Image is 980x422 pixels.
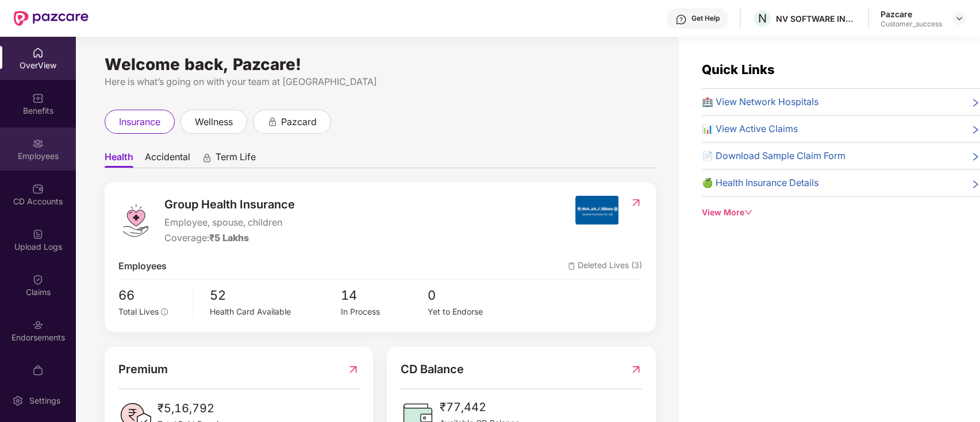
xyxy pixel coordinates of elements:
[281,115,317,129] span: pazcard
[340,305,428,318] div: In Process
[881,20,942,29] div: Customer_success
[267,116,278,126] div: animation
[118,259,167,273] span: Employees
[32,229,44,240] img: svg+xml;base64,PHN2ZyBpZD0iVXBsb2FkX0xvZ3MiIGRhdGEtbmFtZT0iVXBsb2FkIExvZ3MiIHhtbG5zPSJodHRwOi8vd3...
[32,274,44,285] img: svg+xml;base64,PHN2ZyBpZD0iQ2xhaW0iIHhtbG5zPSJodHRwOi8vd3d3LnczLm9yZy8yMDAwL3N2ZyIgd2lkdGg9IjIwIi...
[702,62,775,77] span: Quick Links
[758,11,767,25] span: N
[105,60,656,69] div: Welcome back, Pazcare!
[744,208,752,216] span: down
[971,178,980,190] span: right
[971,97,980,109] span: right
[702,149,846,163] span: 📄 Download Sample Claim Form
[32,319,44,331] img: svg+xml;base64,PHN2ZyBpZD0iRW5kb3JzZW1lbnRzIiB4bWxucz0iaHR0cDovL3d3dy53My5vcmcvMjAwMC9zdmciIHdpZH...
[401,361,464,378] span: CD Balance
[210,305,341,318] div: Health Card Available
[105,151,133,168] span: Health
[702,176,818,190] span: 🍏 Health Insurance Details
[105,75,656,89] div: Here is what’s going on with your team at [GEOGRAPHIC_DATA]
[118,361,168,378] span: Premium
[164,215,295,230] span: Employee, spouse, children
[195,115,233,129] span: wellness
[575,196,618,224] img: insurerIcon
[568,259,642,273] span: Deleted Lives (3)
[428,285,515,305] span: 0
[119,115,160,129] span: insurance
[32,138,44,149] img: svg+xml;base64,PHN2ZyBpZD0iRW1wbG95ZWVzIiB4bWxucz0iaHR0cDovL3d3dy53My5vcmcvMjAwMC9zdmciIHdpZHRoPS...
[209,232,249,243] span: ₹5 Lakhs
[568,262,575,270] img: deleteIcon
[32,92,44,104] img: svg+xml;base64,PHN2ZyBpZD0iQmVuZWZpdHMiIHhtbG5zPSJodHRwOi8vd3d3LnczLm9yZy8yMDAwL3N2ZyIgd2lkdGg9Ij...
[971,151,980,163] span: right
[702,206,980,219] div: View More
[118,285,184,305] span: 66
[12,395,24,406] img: svg+xml;base64,PHN2ZyBpZD0iU2V0dGluZy0yMHgyMCIgeG1sbnM9Imh0dHA6Ly93d3cudzMub3JnLzIwMDAvc3ZnIiB3aW...
[347,361,359,378] img: RedirectIcon
[118,307,159,316] span: Total Lives
[776,13,856,24] div: NV SOFTWARE INDIA PRIVATE LIMITED
[428,305,515,318] div: Yet to Endorse
[702,122,798,136] span: 📊 View Active Claims
[32,47,44,59] img: svg+xml;base64,PHN2ZyBpZD0iSG9tZSIgeG1sbnM9Imh0dHA6Ly93d3cudzMub3JnLzIwMDAvc3ZnIiB3aWR0aD0iMjAiIG...
[164,231,295,245] div: Coverage:
[210,285,341,305] span: 52
[161,308,168,315] span: info-circle
[440,398,520,416] span: ₹77,442
[32,183,44,195] img: svg+xml;base64,PHN2ZyBpZD0iQ0RfQWNjb3VudHMiIGRhdGEtbmFtZT0iQ0QgQWNjb3VudHMiIHhtbG5zPSJodHRwOi8vd3...
[164,196,295,214] span: Group Health Insurance
[216,151,256,168] span: Term Life
[691,14,720,23] div: Get Help
[675,14,687,25] img: svg+xml;base64,PHN2ZyBpZD0iSGVscC0zMngzMiIgeG1sbnM9Imh0dHA6Ly93d3cudzMub3JnLzIwMDAvc3ZnIiB3aWR0aD...
[955,14,964,23] img: svg+xml;base64,PHN2ZyBpZD0iRHJvcGRvd24tMzJ4MzIiIHhtbG5zPSJodHRwOi8vd3d3LnczLm9yZy8yMDAwL3N2ZyIgd2...
[118,203,153,238] img: logo
[340,285,428,305] span: 14
[881,9,942,20] div: Pazcare
[202,152,212,162] div: animation
[32,365,44,376] img: svg+xml;base64,PHN2ZyBpZD0iTXlfT3JkZXJzIiBkYXRhLW5hbWU9Ik15IE9yZGVycyIgeG1sbnM9Imh0dHA6Ly93d3cudz...
[630,197,642,208] img: RedirectIcon
[145,151,190,168] span: Accidental
[157,400,230,417] span: ₹5,16,792
[702,95,818,109] span: 🏥 View Network Hospitals
[26,395,64,406] div: Settings
[630,361,642,378] img: RedirectIcon
[971,124,980,136] span: right
[14,11,89,26] img: New Pazcare Logo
